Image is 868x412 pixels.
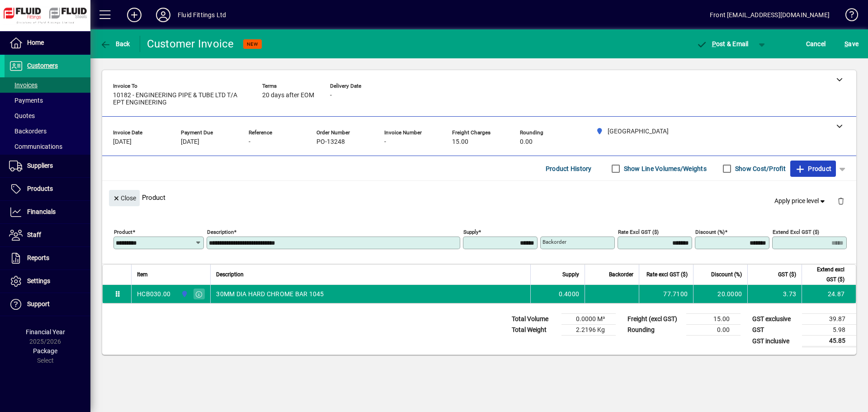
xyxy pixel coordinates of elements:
button: Add [120,7,149,23]
a: Products [5,178,90,200]
span: S [844,40,848,47]
mat-label: Product [114,229,132,235]
div: Product [102,181,856,214]
span: Financial Year [26,328,65,336]
app-page-header-button: Close [107,194,142,202]
span: AUCKLAND [179,289,189,299]
div: Fluid Fittings Ltd [178,8,226,22]
td: 15.00 [686,314,741,325]
a: Financials [5,201,90,223]
span: 0.4000 [559,289,580,298]
span: GST ($) [778,270,796,279]
a: Communications [5,139,90,154]
mat-label: Rate excl GST ($) [618,229,659,235]
mat-label: Discount (%) [695,229,725,235]
span: Discount (%) [711,270,742,279]
a: Quotes [5,108,90,123]
span: Item [137,270,148,279]
span: - [384,138,386,146]
td: 20.0000 [693,285,747,303]
label: Show Line Volumes/Weights [622,164,707,173]
span: [DATE] [113,138,132,146]
div: Front [EMAIL_ADDRESS][DOMAIN_NAME] [710,8,830,22]
span: Supply [562,270,579,279]
app-page-header-button: Back [90,36,140,52]
span: ost & Email [696,40,749,47]
td: GST [748,325,802,336]
span: Rate excl GST ($) [646,270,688,279]
span: Backorder [609,270,633,279]
span: Communications [9,143,62,150]
span: ave [844,37,859,51]
td: Rounding [623,325,686,336]
td: Total Weight [507,325,561,336]
td: 24.87 [802,285,856,303]
a: Settings [5,270,90,293]
div: Customer Invoice [147,37,234,51]
span: 10182 - ENGINEERING PIPE & TUBE LTD T/A EPT ENGINEERING [113,92,249,106]
td: 5.98 [802,325,856,336]
mat-label: Supply [463,229,478,235]
span: Quotes [9,112,35,119]
span: - [330,92,332,99]
button: Apply price level [771,193,830,209]
a: Reports [5,247,90,270]
button: Post & Email [692,36,753,52]
span: Close [113,191,136,206]
span: Customers [27,62,58,69]
td: GST exclusive [748,314,802,325]
button: Save [842,36,861,52]
a: Backorders [5,123,90,139]
span: Back [100,40,130,47]
span: PO-13248 [316,138,345,146]
app-page-header-button: Delete [830,197,852,205]
button: Product History [542,161,595,177]
td: 3.73 [747,285,802,303]
span: Suppliers [27,162,53,169]
span: P [712,40,716,47]
td: 0.0000 M³ [561,314,616,325]
span: Backorders [9,128,47,135]
div: HCB030.00 [137,289,170,298]
span: Payments [9,97,43,104]
button: Cancel [804,36,828,52]
td: 0.00 [686,325,741,336]
a: Staff [5,224,90,246]
button: Back [98,36,132,52]
span: [DATE] [181,138,199,146]
span: Invoices [9,81,38,89]
span: Financials [27,208,56,215]
mat-label: Extend excl GST ($) [773,229,819,235]
span: Package [33,347,57,355]
button: Product [790,161,836,177]
span: Staff [27,231,41,238]
mat-label: Description [207,229,234,235]
span: Reports [27,254,49,261]
button: Close [109,190,140,206]
span: Support [27,300,50,308]
a: Suppliers [5,155,90,177]
div: 77.7100 [645,289,688,298]
span: Product [795,161,831,176]
td: Total Volume [507,314,561,325]
span: 30MM DIA HARD CHROME BAR 1045 [216,289,324,298]
mat-label: Backorder [542,239,566,245]
td: 2.2196 Kg [561,325,616,336]
span: Settings [27,277,50,284]
td: 45.85 [802,336,856,347]
span: 15.00 [452,138,468,146]
span: NEW [247,41,258,47]
span: Product History [546,161,592,176]
span: Home [27,39,44,46]
a: Home [5,32,90,54]
td: 39.87 [802,314,856,325]
a: Payments [5,93,90,108]
span: - [249,138,250,146]
span: 0.00 [520,138,533,146]
td: GST inclusive [748,336,802,347]
span: Description [216,270,244,279]
button: Profile [149,7,178,23]
span: Extend excl GST ($) [807,265,844,284]
label: Show Cost/Profit [733,164,786,173]
button: Delete [830,190,852,212]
